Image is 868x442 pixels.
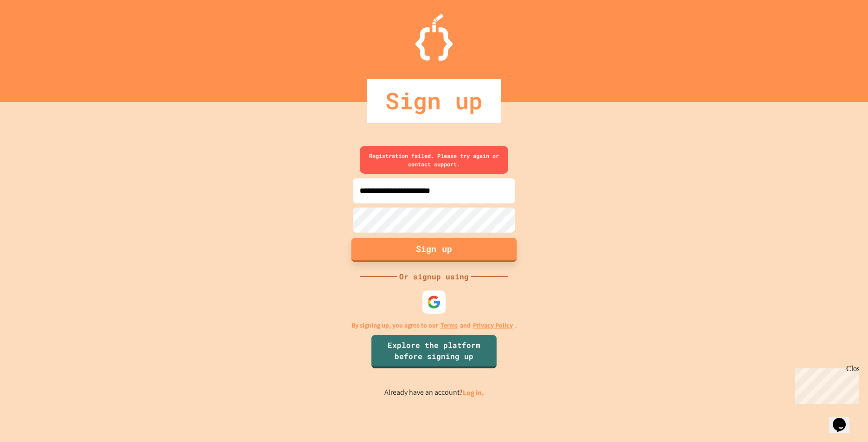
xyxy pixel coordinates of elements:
div: Or signup using [397,271,471,282]
div: Registration failed. Please try again or contact support. [360,146,508,174]
img: google-icon.svg [427,295,441,309]
img: Logo.svg [415,14,453,61]
iframe: chat widget [791,365,859,404]
p: Already have an account? [384,387,484,398]
p: By signing up, you agree to our and . [351,321,517,330]
div: Sign up [367,79,501,123]
a: Explore the platform before signing up [371,335,497,368]
a: Privacy Policy [473,321,513,330]
a: Terms [440,321,458,330]
a: Log in. [463,388,484,398]
div: Chat with us now!Close [4,4,64,59]
button: Sign up [351,238,517,262]
iframe: chat widget [829,405,859,433]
